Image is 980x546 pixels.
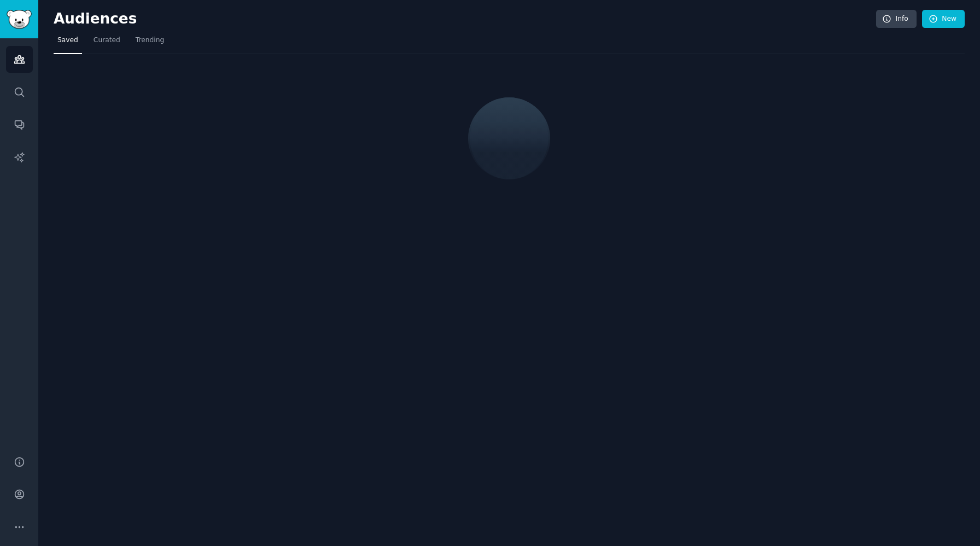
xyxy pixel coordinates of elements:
[7,10,32,29] img: GummySearch logo
[136,36,164,45] span: Trending
[94,36,120,45] span: Curated
[90,32,124,54] a: Curated
[57,36,78,45] span: Saved
[54,10,876,28] h2: Audiences
[876,10,917,28] a: Info
[922,10,965,28] a: New
[132,32,168,54] a: Trending
[54,32,82,54] a: Saved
